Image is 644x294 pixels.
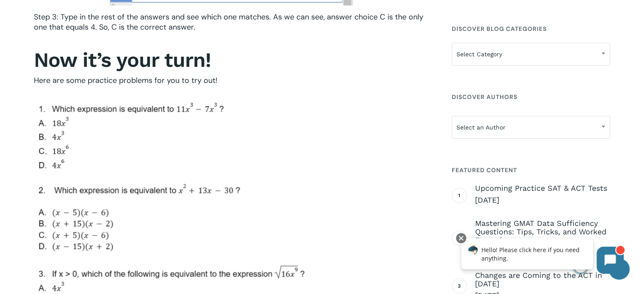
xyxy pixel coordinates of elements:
a: Mastering GMAT Data Sufficiency Questions: Tips, Tricks, and Worked Examples [DATE] [475,219,610,257]
span: Here are some practice problems for you to try out! [34,75,218,85]
h4: Discover Blog Categories [452,21,610,36]
span: Select Category [452,45,610,63]
span: Step 3: Type in the rest of the answers and see which one matches. As we can see, answer choice C... [34,12,423,32]
span: [DATE] [475,195,610,205]
span: Upcoming Practice SAT & ACT Tests [475,184,610,192]
h4: Featured Content [452,162,610,178]
span: Select an Author [452,118,610,136]
span: Mastering GMAT Data Sufficiency Questions: Tips, Tricks, and Worked Examples [475,219,610,245]
iframe: Chatbot [452,231,632,282]
span: Select an Author [452,116,610,139]
span: Select Category [452,43,610,66]
a: Upcoming Practice SAT & ACT Tests [DATE] [475,184,610,205]
h4: Discover Authors [452,89,610,104]
strong: Now it’s your turn! [34,48,211,72]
